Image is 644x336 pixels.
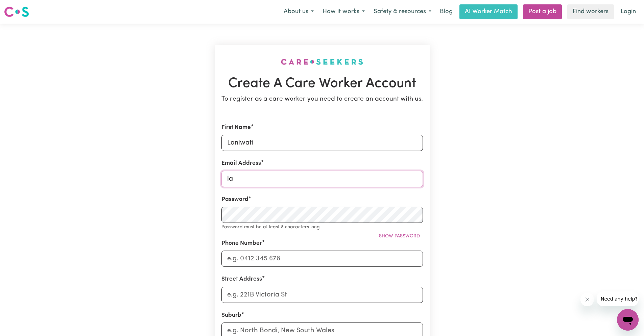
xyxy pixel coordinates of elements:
button: How it works [318,5,369,19]
label: Phone Number [221,239,262,248]
iframe: Message from company [597,291,639,306]
iframe: Close message [580,293,594,306]
a: Careseekers logo [4,4,29,20]
label: Password [221,195,248,204]
iframe: Button to launch messaging window [617,309,639,331]
a: Find workers [567,4,614,19]
input: e.g. daniela.d88@gmail.com [221,171,423,187]
input: e.g. 221B Victoria St [221,287,423,303]
img: Careseekers logo [4,6,29,18]
p: To register as a care worker you need to create an account with us. [221,95,423,104]
h1: Create A Care Worker Account [221,76,423,92]
input: e.g. 0412 345 678 [221,251,423,267]
a: Blog [436,4,457,19]
a: Post a job [523,4,562,19]
label: First Name [221,123,251,132]
a: AI Worker Match [459,4,518,19]
button: Show password [376,231,423,241]
label: Email Address [221,159,261,168]
input: e.g. Daniela [221,135,423,151]
button: Safety & resources [369,5,436,19]
label: Suburb [221,311,241,320]
span: Show password [379,234,420,239]
small: Password must be at least 8 characters long [221,225,320,230]
a: Login [617,4,640,19]
label: Street Address [221,275,262,284]
button: About us [279,5,318,19]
